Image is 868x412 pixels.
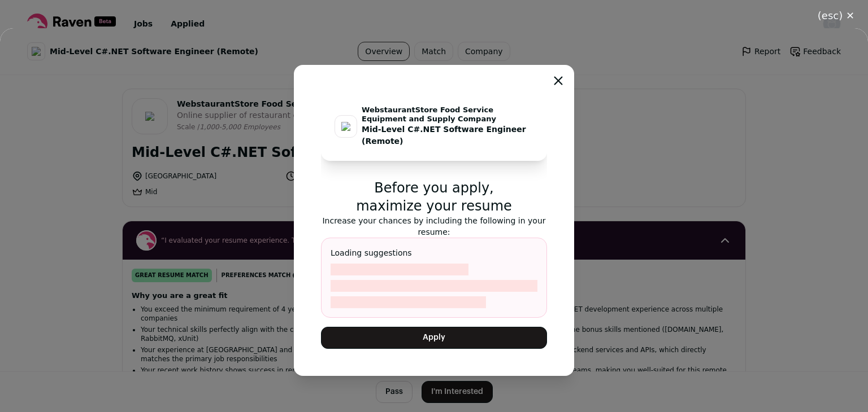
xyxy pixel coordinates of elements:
p: Increase your chances by including the following in your resume: [321,215,547,238]
div: Loading suggestions [321,238,547,318]
button: Close modal [804,3,868,28]
p: WebstaurantStore Food Service Equipment and Supply Company [362,106,533,124]
button: Close modal [554,76,563,85]
img: ca5ab307122132092907326a6b7f838435501ac75cb6b58b8579eceae7fd0801.svg [341,122,350,131]
p: Before you apply, maximize your resume [321,179,547,215]
p: Mid-Level C#.NET Software Engineer (Remote) [362,124,533,147]
button: Apply [321,327,547,349]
